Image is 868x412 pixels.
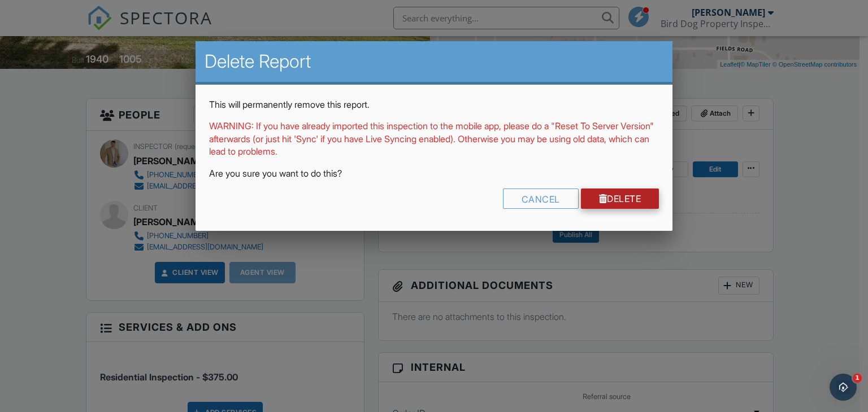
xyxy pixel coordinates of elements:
[209,98,659,111] p: This will permanently remove this report.
[830,374,857,401] iframe: Intercom live chat
[853,374,862,383] span: 1
[581,189,659,209] a: Delete
[503,189,579,209] div: Cancel
[209,167,659,179] p: Are you sure you want to do this?
[209,120,659,157] p: WARNING: If you have already imported this inspection to the mobile app, please do a "Reset To Se...
[205,50,664,73] h2: Delete Report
